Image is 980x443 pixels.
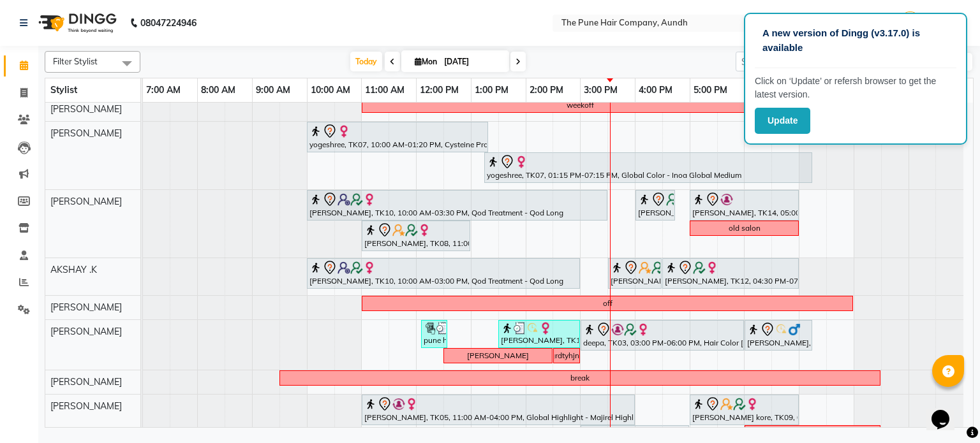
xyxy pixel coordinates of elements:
a: 4:00 PM [635,81,676,99]
a: 1:00 PM [471,81,512,99]
a: 11:00 AM [362,81,408,99]
div: yogeshree, TK07, 10:00 AM-01:20 PM, Cysteine Protien Treatment - Cysteine Medium [308,124,487,150]
div: [PERSON_NAME], TK12, 04:30 PM-07:00 PM, Hair Color [PERSON_NAME] Touchup 2 Inch [664,260,798,287]
div: break [570,372,590,384]
span: [PERSON_NAME] [50,127,122,139]
div: [PERSON_NAME], TK10, 10:00 AM-03:30 PM, Qod Treatment - Qod Long [308,192,606,219]
span: [PERSON_NAME] [50,376,122,388]
div: deepa, TK03, 03:00 PM-06:00 PM, Hair Color [PERSON_NAME] Touchup 2 Inch [582,322,743,349]
a: 5:00 PM [690,81,731,99]
span: [PERSON_NAME] [50,326,122,337]
button: Update [755,108,810,134]
img: Admin [899,11,921,34]
div: pune hair company, TK16, 12:05 PM-12:35 PM, Hair wash short [422,322,446,346]
div: [PERSON_NAME] kore, TK09, 05:00 PM-07:00 PM, Hair Color [PERSON_NAME] Touchup 2 Inch [691,396,798,423]
div: [PERSON_NAME], TK06, 06:00 PM-07:15 PM, Cut [DEMOGRAPHIC_DATA] (Master stylist) [746,322,811,349]
span: AKSHAY .K [50,264,97,275]
span: Stylist [50,84,77,96]
a: 7:00 AM [143,81,184,99]
div: [PERSON_NAME], TK08, 11:00 AM-01:00 PM, Hair Color [PERSON_NAME] Touchup 2 Inch [363,222,469,249]
span: Filter Stylist [53,56,98,66]
div: [PERSON_NAME], TK18, 01:30 PM-03:00 PM, Hair wash long [500,322,579,346]
span: [PERSON_NAME] [50,196,122,207]
span: [PERSON_NAME] [50,103,122,115]
span: Mon [412,57,440,66]
div: [PERSON_NAME], TK13, 03:30 PM-04:30 PM, Hair wash long [609,260,660,287]
a: 10:00 AM [308,81,353,99]
span: [PERSON_NAME] [50,400,122,412]
div: [PERSON_NAME], TK10, 10:00 AM-03:00 PM, Qod Treatment - Qod Long [308,260,579,287]
p: A new version of Dingg (v3.17.0) is available [762,26,949,55]
div: [PERSON_NAME] [467,350,529,361]
a: 8:00 AM [198,81,239,99]
input: 2025-09-01 [440,52,504,71]
a: 3:00 PM [581,81,621,99]
div: old salon [729,222,761,234]
div: off [603,298,612,309]
iframe: chat widget [926,392,967,430]
div: [PERSON_NAME], TK05, 11:00 AM-04:00 PM, Global Highlight - Majirel Highlights Medium [363,396,634,423]
a: 2:00 PM [526,81,567,99]
span: Today [350,52,382,71]
div: [PERSON_NAME], TK14, 05:00 PM-07:00 PM, Hair Color [PERSON_NAME] Touchup 2 Inch [691,192,798,219]
b: 08047224946 [140,5,197,41]
span: [PERSON_NAME] [50,301,122,313]
div: weekoff [567,99,594,111]
div: grdtyhjnk [551,350,583,361]
img: logo [33,5,120,41]
div: [PERSON_NAME] a, TK02, 04:00 PM-04:45 PM, Cut [DEMOGRAPHIC_DATA] (Sr.stylist) [637,192,674,219]
div: [PERSON_NAME] [782,427,843,439]
a: 12:00 PM [417,81,462,99]
a: 9:00 AM [253,81,293,99]
input: Search Appointment [736,52,847,71]
div: yogeshree, TK07, 01:15 PM-07:15 PM, Global Color - Inoa Global Medium [486,154,811,181]
p: Click on ‘Update’ or refersh browser to get the latest version. [755,75,956,101]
